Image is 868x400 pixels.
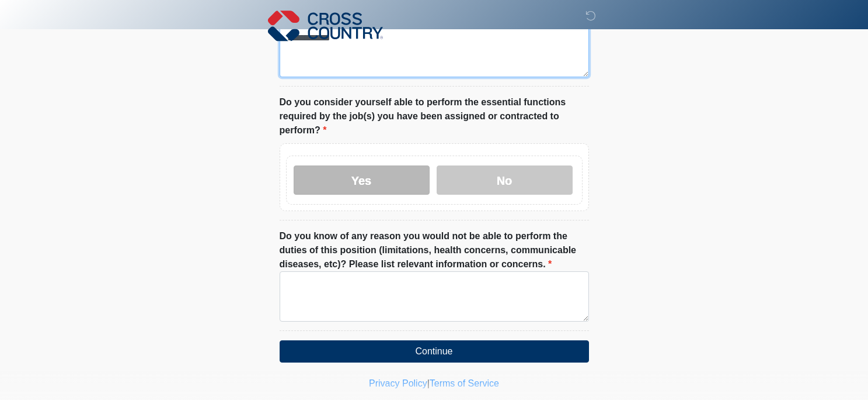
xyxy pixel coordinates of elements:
[369,378,427,388] a: Privacy Policy
[280,95,589,137] label: Do you consider yourself able to perform the essential functions required by the job(s) you have ...
[427,378,430,388] a: |
[280,340,589,363] button: Continue
[294,165,430,195] label: Yes
[268,9,384,43] img: Cross Country Logo
[280,229,589,271] label: Do you know of any reason you would not be able to perform the duties of this position (limitatio...
[430,378,499,388] a: Terms of Service
[437,165,573,195] label: No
